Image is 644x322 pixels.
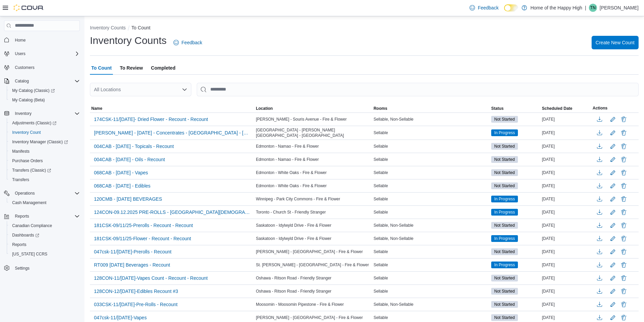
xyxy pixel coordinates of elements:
span: Settings [12,264,80,272]
div: Sellable [372,155,490,164]
span: Settings [15,266,29,271]
p: | [585,4,586,12]
button: Delete [620,314,628,322]
span: My Catalog (Classic) [9,86,80,95]
img: Cova [14,4,44,11]
button: Edit count details [609,168,617,178]
button: Edit count details [609,114,617,124]
span: Edmonton - White Oaks - Fire & Flower [256,170,327,175]
span: Adjustments (Classic) [9,119,80,127]
div: Sellable [372,169,490,177]
button: [PERSON_NAME] - [DATE] - Concentrates - [GEOGRAPHIC_DATA] - [PERSON_NAME][GEOGRAPHIC_DATA] - [GEO... [91,128,253,138]
button: 033CSK-11/[DATE]-Pre-Rolls - Recount [91,299,180,309]
span: Winnipeg - Park City Commons - Fire & Flower [256,196,340,202]
span: Inventory Count [9,128,80,137]
button: Edit count details [609,154,617,165]
button: My Catalog (Beta) [7,95,82,105]
span: Adjustments (Classic) [12,120,56,126]
span: To Review [120,61,143,75]
span: Not Started [491,222,518,229]
span: Not Started [494,222,515,228]
span: Purchase Orders [12,158,43,164]
span: Manifests [9,147,80,155]
span: 068CAB - [DATE] - Edibles [94,182,150,189]
a: Dashboards [9,231,42,239]
span: Edmonton - Namao - Fire & Flower [256,157,319,162]
span: Reports [12,242,26,247]
button: Users [12,50,28,58]
span: Edmonton - Namao - Fire & Flower [256,144,319,149]
button: Delete [620,274,628,282]
button: Delete [620,248,628,256]
button: Inventory Counts [90,25,126,30]
div: Tammy Neff [589,4,597,12]
button: To Count [132,25,150,30]
div: Sellable [372,129,490,137]
span: 004CAB - [DATE] - Topicals - Recount [94,143,174,150]
input: Dark Mode [504,4,518,11]
button: 181CSK-09/11/25-Prerolls - Recount - Recount [91,220,196,230]
span: [PERSON_NAME] - [GEOGRAPHIC_DATA] - Fire & Flower [256,249,363,254]
span: Location [256,106,273,111]
button: Status [490,104,541,113]
button: Delete [620,221,628,229]
span: My Catalog (Beta) [9,96,80,104]
span: Moosomin - Moosomin Pipestone - Fire & Flower [256,302,344,307]
span: Reports [12,212,80,220]
span: 033CSK-11/[DATE]-Pre-Rolls - Recount [94,301,177,308]
span: Catalog [12,77,80,85]
span: 120CMB - [DATE] BEVERAGES [94,196,162,202]
div: Sellable [372,314,490,322]
button: Delete [620,300,628,308]
a: Cash Management [9,199,49,207]
div: [DATE] [541,300,591,308]
button: Reports [1,212,82,221]
span: Customers [15,65,34,70]
span: Not Started [494,183,515,189]
span: Reports [15,214,29,219]
button: Edit count details [609,233,617,244]
span: [PERSON_NAME] - [DATE] - Concentrates - [GEOGRAPHIC_DATA] - [PERSON_NAME][GEOGRAPHIC_DATA] - [GEO... [94,129,251,136]
button: Customers [1,63,82,72]
span: Home [15,38,26,43]
span: Operations [12,189,80,197]
h1: Inventory Counts [90,34,167,47]
span: 047csk-11/[DATE]-Prerolls - Recount [94,248,171,255]
button: 174CSK-11/[DATE]- Dried Flower - Recount - Recount [91,114,211,124]
a: My Catalog (Classic) [7,86,82,95]
button: Rooms [372,104,490,113]
button: Edit count details [609,220,617,230]
button: Catalog [12,77,31,85]
div: [DATE] [541,155,591,164]
button: 124CON-09.12.2025 PRE-ROLLS - [GEOGRAPHIC_DATA][DEMOGRAPHIC_DATA] St - Friendly Stranger [91,207,253,217]
div: Sellable [372,261,490,269]
div: [DATE] [541,287,591,295]
a: Transfers (Classic) [9,166,54,174]
button: Delete [620,195,628,203]
span: Not Started [494,301,515,307]
button: Catalog [1,76,82,86]
button: Edit count details [609,141,617,151]
a: Feedback [467,1,501,15]
span: Not Started [491,288,518,295]
a: Manifests [9,147,32,155]
span: In Progress [491,196,518,202]
p: Home of the Happy High [530,4,582,12]
span: Not Started [494,143,515,149]
span: 068CAB - [DATE] - Vapes [94,169,148,176]
button: Delete [620,115,628,123]
button: Operations [12,189,38,197]
nav: Complex example [4,32,80,291]
button: Delete [620,182,628,190]
span: In Progress [494,262,515,268]
span: Transfers [9,176,80,184]
span: In Progress [491,209,518,216]
a: [US_STATE] CCRS [9,250,50,258]
button: 004CAB - [DATE] - Topicals - Recount [91,141,176,151]
button: Users [1,49,82,58]
button: Delete [620,129,628,137]
span: Canadian Compliance [9,222,80,230]
span: Not Started [491,156,518,163]
a: Purchase Orders [9,157,46,165]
